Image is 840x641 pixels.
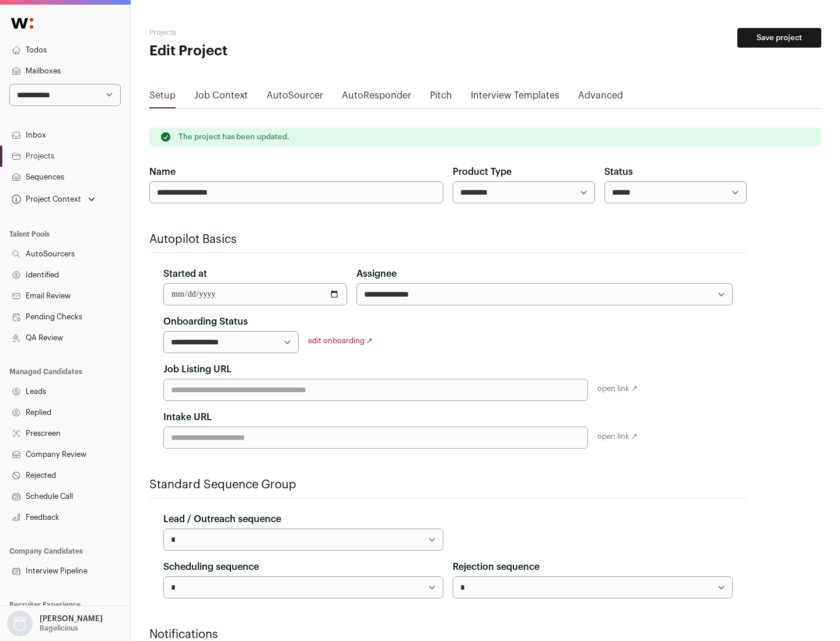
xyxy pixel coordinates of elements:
h2: Standard Sequence Group [149,477,747,493]
p: The project has been updated. [178,132,289,142]
a: Job Context [194,89,248,107]
p: [PERSON_NAME] [40,614,103,624]
label: Scheduling sequence [163,560,259,574]
a: Pitch [430,89,452,107]
h1: Edit Project [149,42,373,61]
div: Project Context [9,195,81,204]
h2: Autopilot Basics [149,231,747,248]
img: Wellfound [5,12,40,35]
img: nopic.png [7,611,33,636]
label: Intake URL [163,410,212,424]
a: Setup [149,89,176,107]
button: Open dropdown [5,611,105,636]
a: Interview Templates [471,89,559,107]
label: Rejection sequence [453,560,540,574]
a: edit onboarding ↗ [308,337,373,344]
label: Started at [163,267,207,281]
button: Save project [737,28,821,48]
h2: Projects [149,28,373,37]
label: Job Listing URL [163,362,232,376]
label: Status [604,165,633,179]
button: Open dropdown [9,191,97,207]
a: AutoSourcer [267,89,323,107]
label: Product Type [453,165,512,179]
label: Name [149,165,176,179]
label: Lead / Outreach sequence [163,512,281,526]
p: Bagelicious [40,624,78,633]
a: AutoResponder [342,89,411,107]
label: Assignee [356,267,397,281]
label: Onboarding Status [163,315,248,329]
a: Advanced [578,89,623,107]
